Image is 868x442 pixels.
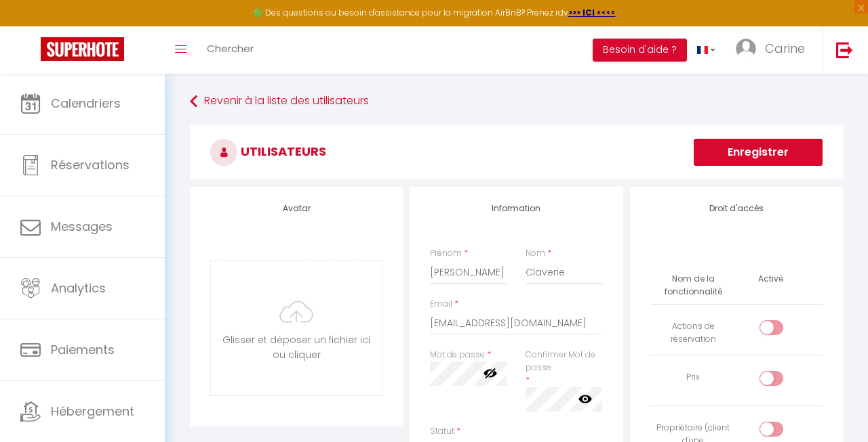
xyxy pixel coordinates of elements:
span: Paiements [51,341,115,358]
img: Super Booking [41,37,124,61]
a: Revenir à la liste des utilisateurs [190,89,843,114]
h4: Droit d'accès [650,204,823,213]
h4: Avatar [210,204,382,213]
th: Nom de la fonctionnalité [650,267,736,304]
h4: Information [430,204,602,213]
label: Confirmer Mot de passe [526,349,603,374]
a: ... Carine [726,26,822,74]
a: Chercher [197,26,264,74]
span: Carine [765,40,805,57]
span: Analytics [51,280,106,296]
span: Chercher [207,41,254,56]
a: >>> ICI <<<< [568,7,616,18]
span: Réservations [51,156,130,173]
img: logout [836,41,853,58]
span: Hébergement [51,403,134,420]
label: Statut [430,425,454,438]
span: Messages [51,218,113,235]
button: Enregistrer [694,139,823,166]
label: Mot de passe [430,349,485,361]
h3: Utilisateurs [190,125,843,179]
div: Actions de réservation [656,320,731,346]
label: Prénom [430,247,462,260]
div: Prix [656,371,731,384]
label: Nom [526,247,545,260]
th: Activé [753,267,789,291]
label: Email [430,298,452,311]
span: Calendriers [51,95,121,112]
img: ... [736,39,756,59]
button: Besoin d'aide ? [593,39,687,62]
